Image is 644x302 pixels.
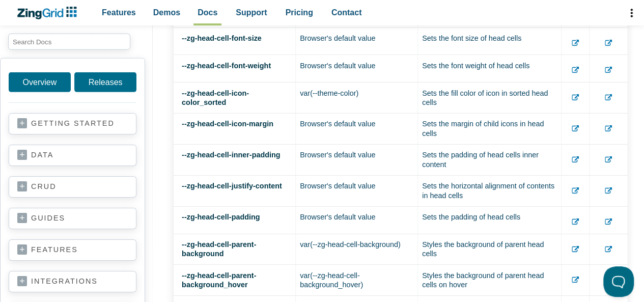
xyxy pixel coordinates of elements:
[9,72,71,92] a: Overview
[17,245,128,255] a: features
[296,206,418,234] td: Browser's default value
[296,55,418,83] td: Browser's default value
[296,175,418,206] td: Browser's default value
[418,234,562,265] td: Styles the background of parent head cells
[198,6,217,19] span: Docs
[17,213,128,224] a: guides
[603,266,634,297] iframe: Toggle Customer Support
[17,182,128,192] a: crud
[418,83,562,114] td: Sets the fill color of icon in sorted head cells
[182,89,249,107] a: --zg-head-cell-icon-color_sorted
[17,277,128,287] a: integrations
[418,265,562,296] td: Styles the background of parent head cells on hover
[182,120,273,128] a: --zg-head-cell-icon-margin
[182,240,256,258] a: --zg-head-cell-parent-background
[418,28,562,55] td: Sets the font size of head cells
[296,114,418,145] td: Browser's default value
[296,144,418,175] td: Browser's default value
[286,6,313,19] span: Pricing
[182,271,256,289] a: --zg-head-cell-parent-background_hover
[17,119,128,129] a: getting started
[153,6,180,19] span: Demos
[102,6,136,19] span: Features
[296,265,418,296] td: var(--zg-head-cell-background_hover)
[296,28,418,55] td: Browser's default value
[182,182,282,190] a: --zg-head-cell-justify-content
[182,151,280,159] a: --zg-head-cell-inner-padding
[418,175,562,206] td: Sets the horizontal alignment of contents in head cells
[182,213,260,221] a: --zg-head-cell-padding
[331,6,362,19] span: Contact
[182,62,271,70] a: --zg-head-cell-font-weight
[74,72,136,92] a: Releases
[296,83,418,114] td: var(--theme-color)
[418,144,562,175] td: Sets the padding of head cells inner content
[296,234,418,265] td: var(--zg-head-cell-background)
[17,150,128,160] a: data
[16,7,82,19] a: ZingChart Logo. Click to return to the homepage
[418,206,562,234] td: Sets the padding of head cells
[8,34,130,50] input: search input
[236,6,267,19] span: Support
[418,55,562,83] td: Sets the font weight of head cells
[182,34,262,42] a: --zg-head-cell-font-size
[418,114,562,145] td: Sets the margin of child icons in head cells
